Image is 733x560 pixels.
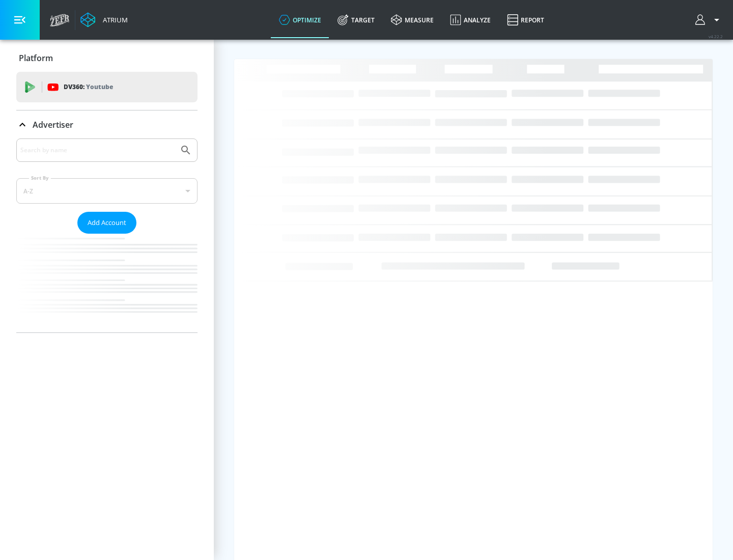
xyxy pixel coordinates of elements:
[16,234,198,332] nav: list of Advertiser
[16,138,198,332] div: Advertiser
[29,175,51,181] label: Sort By
[80,12,128,27] a: Atrium
[16,44,198,72] div: Platform
[709,34,723,39] span: v 4.22.2
[383,2,442,38] a: measure
[86,81,113,92] p: Youtube
[442,2,499,38] a: Analyze
[20,144,175,157] input: Search by name
[16,178,198,204] div: A-Z
[77,212,136,234] button: Add Account
[271,2,329,38] a: optimize
[16,72,198,102] div: DV360: Youtube
[499,2,552,38] a: Report
[19,52,53,64] p: Platform
[16,110,198,139] div: Advertiser
[329,2,383,38] a: Target
[88,217,126,229] span: Add Account
[33,119,73,130] p: Advertiser
[64,81,113,93] p: DV360:
[99,15,128,24] div: Atrium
